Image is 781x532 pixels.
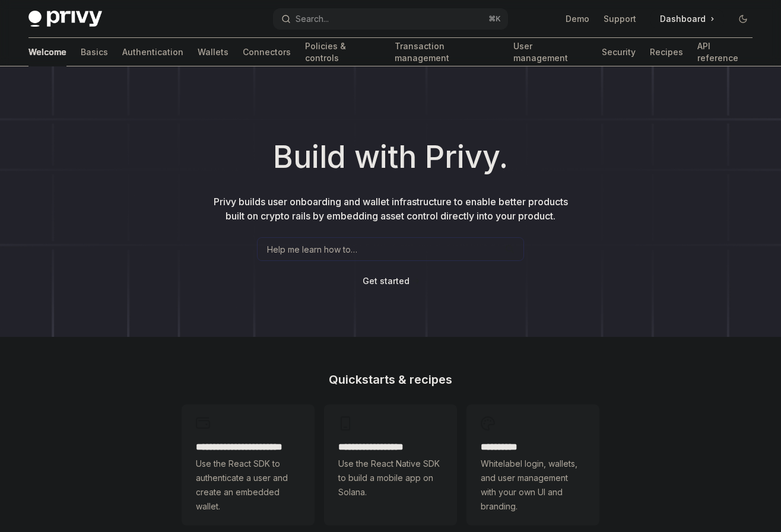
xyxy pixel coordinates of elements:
[660,13,706,25] span: Dashboard
[305,38,380,66] a: Policies & controls
[182,374,599,386] h2: Quickstarts & recipes
[338,457,443,499] span: Use the React Native SDK to build a mobile app on Solana.
[28,11,102,27] img: dark logo
[28,38,66,66] a: Welcome
[243,38,291,66] a: Connectors
[363,276,409,286] span: Get started
[488,14,501,24] span: ⌘ K
[602,38,636,66] a: Security
[604,13,636,25] a: Support
[466,404,599,525] a: **** *****Whitelabel login, wallets, and user management with your own UI and branding.
[513,38,588,66] a: User management
[273,8,508,30] button: Open search
[324,404,457,525] a: **** **** **** ***Use the React Native SDK to build a mobile app on Solana.
[81,38,108,66] a: Basics
[734,9,753,28] button: Toggle dark mode
[198,38,228,66] a: Wallets
[296,12,329,26] div: Search...
[19,134,762,180] h1: Build with Privy.
[363,275,409,287] a: Get started
[697,38,753,66] a: API reference
[196,457,300,514] span: Use the React SDK to authenticate a user and create an embedded wallet.
[650,38,683,66] a: Recipes
[214,196,568,222] span: Privy builds user onboarding and wallet infrastructure to enable better products built on crypto ...
[481,457,585,514] span: Whitelabel login, wallets, and user management with your own UI and branding.
[395,38,499,66] a: Transaction management
[267,243,357,256] span: Help me learn how to…
[650,9,724,28] a: Dashboard
[566,13,589,25] a: Demo
[122,38,183,66] a: Authentication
